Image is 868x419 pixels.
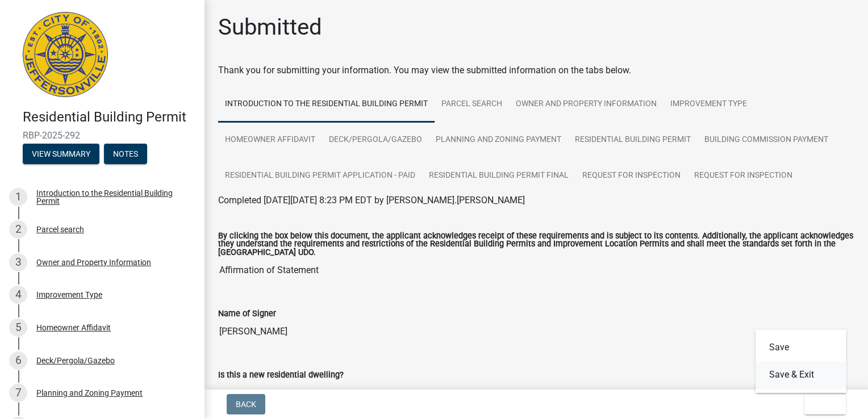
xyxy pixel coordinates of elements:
div: Improvement Type [36,291,102,299]
div: Homeowner Affidavit [36,324,111,332]
a: Introduction to the Residential Building Permit [218,86,435,123]
button: View Summary [23,144,99,164]
div: 3 [9,253,27,271]
a: Parcel search [435,86,509,123]
a: Residential Building Permit Final [422,158,575,194]
div: Thank you for submitting your information. You may view the submitted information on the tabs below. [218,64,854,77]
button: Save & Exit [756,361,846,388]
div: Exit [756,329,846,393]
div: Introduction to the Residential Building Permit [36,189,186,205]
span: Back [236,400,256,409]
a: Improvement Type [663,86,754,123]
button: Save [756,334,846,361]
a: Building Commission Payment [698,122,835,158]
span: Exit [813,400,830,409]
div: 4 [9,286,27,304]
wm-modal-confirm: Summary [23,150,99,159]
div: Deck/Pergola/Gazebo [36,357,115,364]
a: Owner and Property Information [509,86,663,123]
a: Homeowner Affidavit [218,122,322,158]
label: By clicking the box below this document, the applicant acknowledges receipt of these requirements... [218,232,854,257]
div: 1 [9,188,27,206]
a: Deck/Pergola/Gazebo [322,122,429,158]
h1: Submitted [218,14,322,41]
label: Name of Signer [218,310,276,318]
span: RBP-2025-292 [23,130,182,141]
a: Request for Inspection [687,158,799,194]
button: Notes [104,144,147,164]
h4: Residential Building Permit [23,109,195,125]
button: Exit [804,394,846,414]
a: Request for Inspection [575,158,687,194]
span: Completed [DATE][DATE] 8:23 PM EDT by [PERSON_NAME].[PERSON_NAME] [218,195,525,206]
div: Parcel search [36,225,84,233]
a: Residential Building Permit [568,122,698,158]
div: 2 [9,220,27,238]
a: Planning and Zoning Payment [429,122,568,158]
a: Residential Building Permit Application - Paid [218,158,422,194]
div: 7 [9,384,27,402]
div: Owner and Property Information [36,258,151,266]
div: Planning and Zoning Payment [36,389,143,397]
img: City of Jeffersonville, Indiana [23,12,108,97]
div: 6 [9,351,27,370]
div: 5 [9,319,27,337]
button: Back [227,394,265,414]
label: Is this a new residential dwelling? [218,371,344,379]
wm-modal-confirm: Notes [104,150,147,159]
